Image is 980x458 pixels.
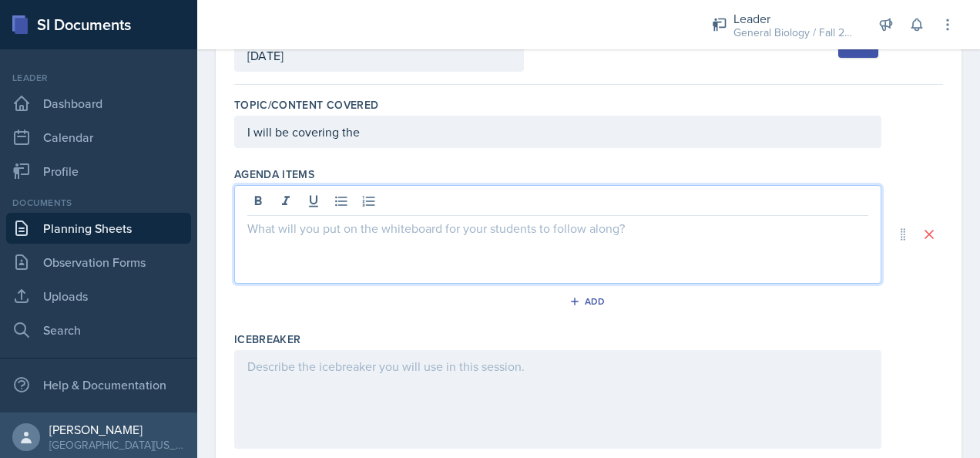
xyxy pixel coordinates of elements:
[247,123,868,141] p: I will be covering the
[6,281,191,312] a: Uploads
[49,422,185,437] div: [PERSON_NAME]
[6,247,191,278] a: Observation Forms
[733,9,857,28] div: Leader
[6,369,191,400] div: Help & Documentation
[6,315,191,345] a: Search
[6,88,191,119] a: Dashboard
[234,332,301,347] label: Icebreaker
[6,196,191,210] div: Documents
[6,122,191,153] a: Calendar
[234,167,314,182] label: Agenda items
[564,290,614,313] button: Add
[6,213,191,244] a: Planning Sheets
[234,97,378,113] label: Topic/Content Covered
[572,295,606,308] div: Add
[6,156,191,187] a: Profile
[49,437,185,453] div: [GEOGRAPHIC_DATA][US_STATE]
[733,25,857,41] div: General Biology / Fall 2025
[6,71,191,85] div: Leader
